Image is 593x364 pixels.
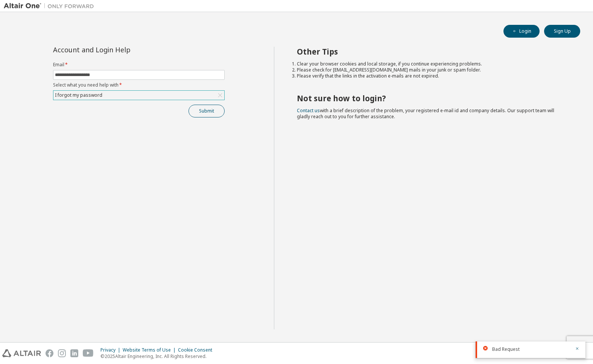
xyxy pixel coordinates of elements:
[123,347,178,353] div: Website Terms of Use
[83,349,94,357] img: youtube.svg
[297,47,567,56] h2: Other Tips
[54,91,103,99] div: I forgot my password
[503,25,540,38] button: Login
[297,73,567,79] li: Please verify that the links in the activation e-mails are not expired.
[100,353,217,359] p: © 2025 Altair Engineering, Inc. All Rights Reserved.
[297,67,567,73] li: Please check for [EMAIL_ADDRESS][DOMAIN_NAME] mails in your junk or spam folder.
[53,47,190,53] div: Account and Login Help
[4,2,98,10] img: Altair One
[297,107,554,120] span: with a brief description of the problem, your registered e-mail id and company details. Our suppo...
[46,349,53,357] img: facebook.svg
[70,349,78,357] img: linkedin.svg
[53,62,225,68] label: Email
[100,347,123,353] div: Privacy
[53,91,224,100] div: I forgot my password
[297,61,567,67] li: Clear your browser cookies and local storage, if you continue experiencing problems.
[2,349,41,357] img: altair_logo.svg
[297,107,320,114] a: Contact us
[544,25,580,38] button: Sign Up
[492,346,520,352] span: Bad Request
[189,105,225,117] button: Submit
[297,93,567,103] h2: Not sure how to login?
[53,82,225,88] label: Select what you need help with
[58,349,66,357] img: instagram.svg
[178,347,217,353] div: Cookie Consent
